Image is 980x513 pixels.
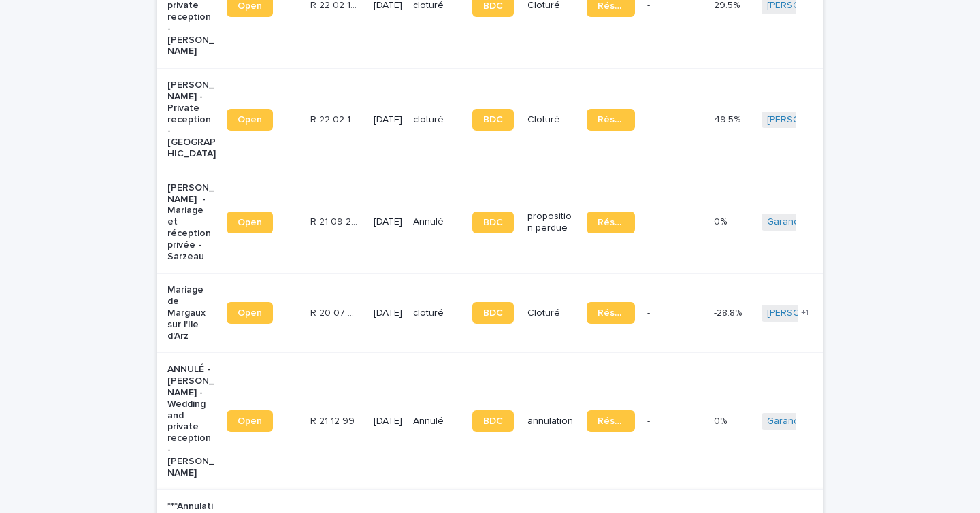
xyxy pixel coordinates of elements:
[647,112,653,126] p: -
[587,410,635,432] a: Réservation
[472,302,514,324] a: BDC
[374,114,402,126] p: [DATE]
[483,308,503,318] span: BDC
[767,114,841,126] a: [PERSON_NAME]
[374,416,402,427] p: [DATE]
[714,413,730,427] p: 0%
[374,308,402,319] p: [DATE]
[714,214,730,228] p: 0%
[483,115,503,125] span: BDC
[167,284,216,342] p: Mariage de Margaux sur l'Ile d'Arz
[167,364,216,478] p: ANNULÉ - [PERSON_NAME] - Wedding and private reception - [PERSON_NAME]
[801,309,808,317] span: + 1
[238,416,262,426] span: Open
[483,416,503,426] span: BDC
[238,218,262,227] span: Open
[598,1,624,11] span: Réservation
[483,1,503,11] span: BDC
[647,413,653,427] p: -
[527,114,576,126] p: Cloturé
[587,109,635,131] a: Réservation
[310,305,361,319] p: R 20 07 685
[413,308,461,319] p: cloturé
[310,112,361,126] p: R 22 02 1357
[767,308,841,319] a: [PERSON_NAME]
[413,216,461,228] p: Annulé
[714,305,745,319] p: -28.8%
[767,416,840,427] a: Garance Oboeuf
[227,302,273,324] a: Open
[472,410,514,432] a: BDC
[167,182,216,263] p: [PERSON_NAME] - Mariage et réception privée - Sarzeau
[413,416,461,427] p: Annulé
[587,302,635,324] a: Réservation
[238,308,262,318] span: Open
[227,212,273,233] a: Open
[238,115,262,125] span: Open
[227,109,273,131] a: Open
[310,214,361,228] p: R 21 09 2262
[527,416,576,427] p: annulation
[714,112,743,126] p: 49.5%
[527,308,576,319] p: Cloturé
[647,214,653,228] p: -
[598,308,624,318] span: Réservation
[167,80,216,160] p: [PERSON_NAME] - Private reception - [GEOGRAPHIC_DATA]
[413,114,461,126] p: cloturé
[527,211,576,234] p: proposition perdue
[472,109,514,131] a: BDC
[483,218,503,227] span: BDC
[647,305,653,319] p: -
[587,212,635,233] a: Réservation
[767,216,840,228] a: Garance Oboeuf
[598,115,624,125] span: Réservation
[374,216,402,228] p: [DATE]
[227,410,273,432] a: Open
[472,212,514,233] a: BDC
[598,416,624,426] span: Réservation
[598,218,624,227] span: Réservation
[238,1,262,11] span: Open
[310,413,357,427] p: R 21 12 99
